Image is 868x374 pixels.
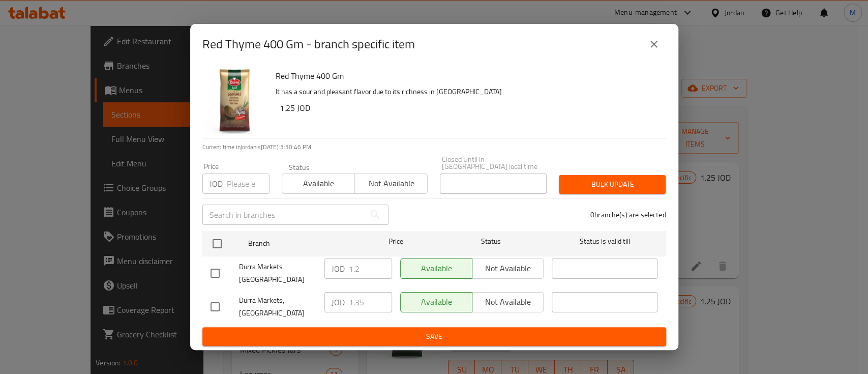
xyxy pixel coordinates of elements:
input: Search in branches [202,205,365,225]
button: close [642,32,666,56]
input: Please enter price [349,292,392,312]
span: Status [438,235,544,248]
p: JOD [332,296,345,308]
span: Durra Markets, [GEOGRAPHIC_DATA] [239,294,316,320]
h6: 1.25 JOD [280,101,658,115]
h2: Red Thyme 400 Gm - branch specific item [202,36,415,52]
span: Not available [359,176,424,191]
img: Red Thyme 400 Gm [202,69,267,134]
p: JOD [332,263,345,275]
span: Save [211,330,658,343]
span: Branch [248,237,354,250]
p: 0 branche(s) are selected [590,210,666,220]
button: Not available [354,174,428,194]
p: JOD [209,178,223,190]
span: Bulk update [567,178,657,191]
p: It has a sour and pleasant flavor due to its richness in [GEOGRAPHIC_DATA] [276,85,658,98]
p: Current time in Jordan is [DATE] 3:30:46 PM [202,142,666,152]
span: Durra Markets [GEOGRAPHIC_DATA] [239,261,316,286]
span: Status is valid till [552,235,657,248]
h6: Red Thyme 400 Gm [276,69,658,83]
span: Available [286,176,351,191]
button: Save [202,327,666,346]
button: Bulk update [559,175,666,194]
input: Please enter price [349,258,392,279]
button: Available [282,174,355,194]
span: Price [362,235,430,248]
input: Please enter price [227,174,270,194]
